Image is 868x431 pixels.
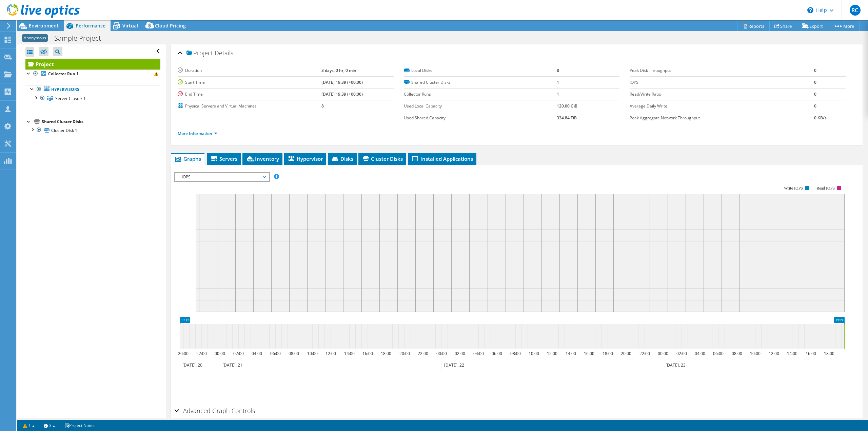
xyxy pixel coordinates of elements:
text: 06:00 [713,351,724,356]
text: Write IOPS [784,186,803,191]
b: 3 days, 0 hr, 0 min [321,67,356,73]
text: 22:00 [639,351,650,356]
label: Used Shared Capacity [404,115,557,121]
b: 0 [814,91,816,97]
span: Cluster Disks [362,155,403,162]
text: 10:00 [529,351,539,356]
span: Anonymous [22,34,48,42]
text: 18:00 [603,351,613,356]
text: 22:00 [196,351,207,356]
span: IOPS [178,173,265,181]
text: Read IOPS [817,186,835,191]
span: Virtual [122,22,138,29]
span: Performance [76,22,105,29]
a: Project [25,59,160,70]
span: Details [215,49,233,57]
b: 0 [814,67,816,73]
span: RC [850,5,861,16]
div: Shared Cluster Disks [42,118,160,126]
text: 06:00 [492,351,502,356]
text: 08:00 [289,351,299,356]
text: 20:00 [621,351,631,356]
span: Hypervisor [288,155,323,162]
text: 16:00 [584,351,594,356]
b: 120.00 GiB [557,103,577,109]
text: 22:00 [418,351,428,356]
text: 20:00 [178,351,189,356]
b: [DATE] 19:39 (+00:00) [321,91,363,97]
span: Cloud Pricing [155,22,186,29]
text: 02:00 [676,351,687,356]
text: 08:00 [510,351,521,356]
text: 18:00 [381,351,391,356]
a: Project Notes [60,421,99,430]
text: 00:00 [658,351,668,356]
label: Peak Disk Throughput [630,67,814,74]
text: 12:00 [325,351,336,356]
span: Server Cluster 1 [55,96,86,101]
b: 0 KB/s [814,115,827,121]
span: Servers [210,155,237,162]
b: 0 [814,79,816,85]
a: More [828,21,860,31]
b: 8 [557,67,559,73]
label: Average Daily Write [630,103,814,110]
label: Peak Aggregate Network Throughput [630,115,814,121]
h1: Sample Project [51,35,112,42]
label: Collector Runs [404,91,557,98]
b: Collector Run 1 [48,71,79,77]
text: 14:00 [566,351,576,356]
text: 10:00 [750,351,761,356]
span: Environment [29,22,59,29]
label: IOPS [630,79,814,86]
text: 00:00 [215,351,225,356]
text: 16:00 [362,351,373,356]
text: 08:00 [732,351,742,356]
text: 14:00 [787,351,797,356]
a: 1 [18,421,39,430]
b: 8 [321,103,324,109]
label: Physical Servers and Virtual Machines [178,103,321,110]
a: More Information [178,131,217,136]
span: Disks [331,155,353,162]
span: Graphs [174,155,201,162]
text: 12:00 [769,351,779,356]
text: 14:00 [344,351,355,356]
text: 10:00 [307,351,318,356]
b: 1 [557,79,559,85]
text: 20:00 [399,351,410,356]
b: 1 [557,91,559,97]
span: Installed Applications [411,155,473,162]
span: Inventory [246,155,279,162]
label: Read/Write Ratio [630,91,814,98]
a: Collector Run 1 [25,70,160,78]
label: End Time [178,91,321,98]
text: 16:00 [806,351,816,356]
b: 334.84 TiB [557,115,577,121]
text: 04:00 [695,351,705,356]
h2: Advanced Graph Controls [174,404,255,417]
a: Cluster Disk 1 [25,126,160,135]
text: 04:00 [252,351,262,356]
label: Local Disks [404,67,557,74]
b: 0 [814,103,816,109]
b: [DATE] 19:39 (+00:00) [321,79,363,85]
label: Start Time [178,79,321,86]
text: 12:00 [547,351,557,356]
label: Shared Cluster Disks [404,79,557,86]
label: Used Local Capacity [404,103,557,110]
text: 04:00 [473,351,484,356]
a: Reports [737,21,770,31]
text: 18:00 [824,351,834,356]
text: 02:00 [233,351,244,356]
a: Export [797,21,828,31]
text: 02:00 [455,351,465,356]
svg: \n [807,7,813,13]
a: 3 [39,421,60,430]
a: Server Cluster 1 [25,94,160,103]
label: Duration [178,67,321,74]
a: Hypervisors [25,85,160,94]
span: Project [186,50,213,57]
text: 06:00 [270,351,281,356]
a: Share [769,21,797,31]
